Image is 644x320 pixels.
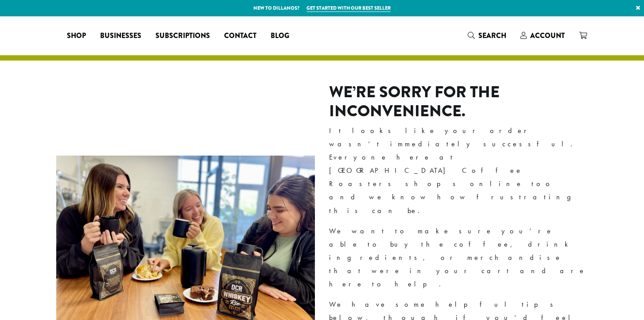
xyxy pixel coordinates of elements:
span: Contact [224,30,256,42]
p: It looks like your order wasn’t immediately successful. Everyone here at [GEOGRAPHIC_DATA] Coffee... [329,124,588,217]
span: Search [478,30,506,41]
a: Search [461,28,513,43]
span: Shop [67,30,86,42]
a: Get started with our best seller [306,4,391,12]
span: Subscriptions [155,30,210,42]
h2: We’re sorry for the inconvenience. [329,83,588,121]
span: Businesses [100,30,141,42]
span: Blog [271,30,289,42]
span: Account [530,30,565,41]
p: We want to make sure you’re able to buy the coffee, drink ingredients, or merchandise that were i... [329,225,588,291]
a: Shop [60,29,93,43]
